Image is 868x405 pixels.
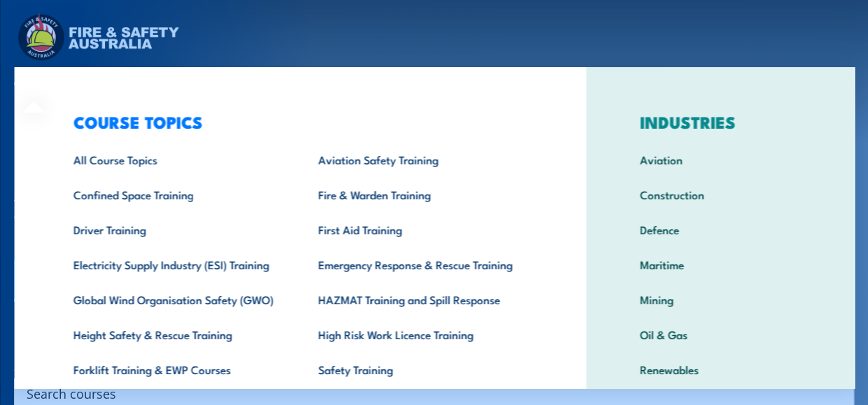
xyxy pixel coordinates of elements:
[197,66,346,100] a: Emergency Response Services
[297,142,542,177] a: Aviation Safety Training
[297,212,542,247] a: First Aid Training
[618,352,822,387] a: Renewables
[51,212,297,247] a: Driver Training
[84,66,166,100] a: Course Calendar
[830,383,849,403] button: Search magnifier button
[297,352,542,387] a: Safety Training
[51,282,297,317] a: Global Wind Organisation Safety (GWO)
[51,177,297,212] a: Confined Space Training
[297,177,542,212] a: Fire & Warden Training
[376,66,421,100] a: About Us
[618,317,822,352] a: Oil & Gas
[51,142,297,177] a: All Course Topics
[51,317,297,352] a: Height Safety & Rescue Training
[618,112,822,132] h3: INDUSTRIES
[452,66,479,100] a: News
[297,247,542,282] a: Emergency Response & Rescue Training
[618,282,822,317] a: Mining
[14,66,53,100] a: Courses
[618,212,822,247] a: Defence
[618,247,822,282] a: Maritime
[51,112,542,132] h3: COURSE TOPICS
[618,142,822,177] a: Aviation
[297,317,542,352] a: High Risk Work Licence Training
[27,383,823,404] input: Search input
[51,352,297,387] a: Forklift Training & EWP Courses
[29,383,826,403] form: Search form
[618,177,822,212] a: Construction
[297,282,542,317] a: HAZMAT Training and Spill Response
[612,66,650,100] a: Contact
[51,247,297,282] a: Electricity Supply Industry (ESI) Training
[510,66,581,100] a: Learner Portal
